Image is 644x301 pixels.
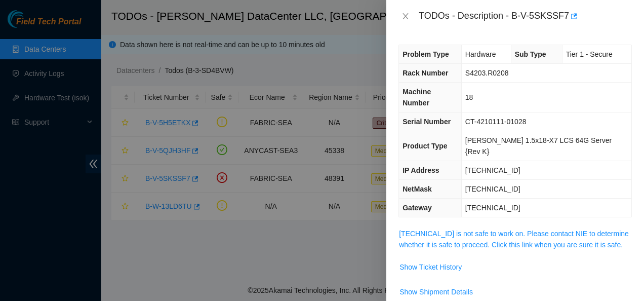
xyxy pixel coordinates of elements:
[398,12,413,21] button: Close
[402,69,448,77] span: Rack Number
[566,50,613,58] span: Tier 1 - Secure
[402,204,432,212] span: Gateway
[402,50,449,58] span: Problem Type
[399,284,473,300] button: Show Shipment Details
[402,185,432,193] span: NetMask
[402,142,447,150] span: Product Type
[402,166,439,174] span: IP Address
[399,286,473,297] span: Show Shipment Details
[401,12,410,20] span: close
[465,185,520,193] span: [TECHNICAL_ID]
[402,88,431,107] span: Machine Number
[465,50,496,58] span: Hardware
[402,118,451,126] span: Serial Number
[465,204,520,212] span: [TECHNICAL_ID]
[515,50,546,58] span: Sub Type
[399,259,462,275] button: Show Ticket History
[465,118,527,126] span: CT-4210111-01028
[465,136,612,156] span: [PERSON_NAME] 1.5x18-X7 LCS 64G Server {Rev K}
[399,261,462,273] span: Show Ticket History
[465,166,520,174] span: [TECHNICAL_ID]
[465,93,473,101] span: 18
[419,8,632,24] div: TODOs - Description - B-V-5SKSSF7
[399,230,629,249] a: [TECHNICAL_ID] is not safe to work on. Please contact NIE to determine whether it is safe to proc...
[465,69,509,77] span: S4203.R0208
